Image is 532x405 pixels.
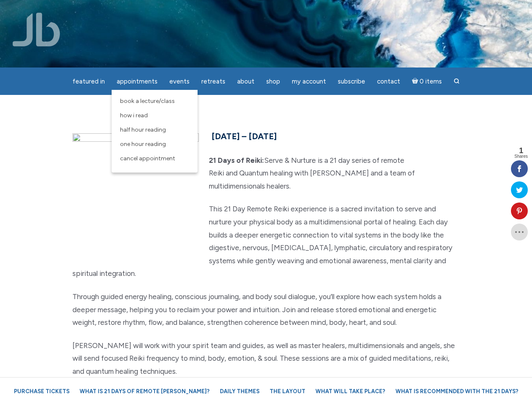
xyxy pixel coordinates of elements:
[169,78,190,85] span: Events
[75,384,214,399] a: What is 21 Days of Remote [PERSON_NAME]?
[67,73,110,90] a: featured in
[117,78,158,85] span: Appointments
[116,108,193,123] a: How I Read
[514,147,528,154] span: 1
[292,78,326,85] span: My Account
[116,151,193,166] a: Cancel Appointment
[120,126,166,133] span: Half Hour Reading
[211,131,277,141] span: [DATE] – [DATE]
[10,384,74,399] a: Purchase Tickets
[72,339,460,378] p: [PERSON_NAME] will work with your spirit team and guides, as well as master healers, multidimensi...
[412,78,420,85] i: Cart
[116,94,193,108] a: Book a Lecture/Class
[116,137,193,151] a: One Hour Reading
[116,123,193,137] a: Half Hour Reading
[72,202,460,280] p: This 21 Day Remote Reiki experience is a sacred invitation to serve and nurture your physical bod...
[112,73,163,90] a: Appointments
[287,73,331,90] a: My Account
[120,112,148,119] span: How I Read
[333,73,370,90] a: Subscribe
[72,78,105,85] span: featured in
[514,154,528,159] span: Shares
[164,73,195,90] a: Events
[261,73,285,90] a: Shop
[72,154,460,193] p: Serve & Nurture is a 21 day series of remote Reiki and Quantum healing with [PERSON_NAME] and a t...
[338,78,365,85] span: Subscribe
[120,155,175,162] span: Cancel Appointment
[120,140,166,148] span: One Hour Reading
[196,73,230,90] a: Retreats
[266,78,280,85] span: Shop
[201,78,225,85] span: Retreats
[120,97,175,105] span: Book a Lecture/Class
[407,73,447,90] a: Cart0 items
[13,13,60,46] img: Jamie Butler. The Everyday Medium
[377,78,400,85] span: Contact
[209,156,264,165] strong: 21 Days of Reiki:
[391,384,523,399] a: What is recommended with the 21 Days?
[372,73,405,90] a: Contact
[237,78,254,85] span: About
[72,290,460,329] p: Through guided energy healing, conscious journaling, and body soul dialogue, you’ll explore how e...
[265,384,310,399] a: The Layout
[311,384,390,399] a: What will take place?
[232,73,259,90] a: About
[420,78,442,85] span: 0 items
[216,384,264,399] a: Daily Themes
